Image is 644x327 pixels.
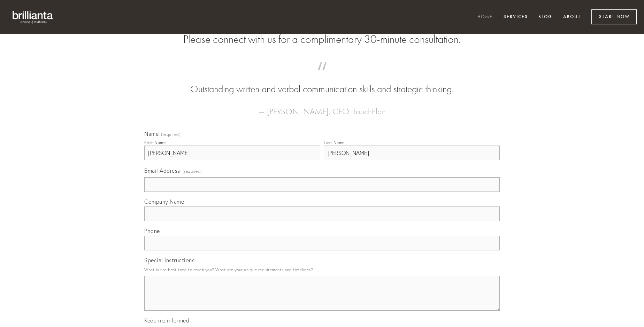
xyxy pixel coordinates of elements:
[499,11,532,23] a: Services
[155,96,489,118] figcaption: — [PERSON_NAME], CEO, TouchPlan
[144,265,500,274] p: What is the best time to reach you? What are your unique requirements and timelines?
[144,167,180,174] span: Email Address
[155,69,489,83] span: “
[7,7,59,27] img: brillianta - research, strategy, marketing
[534,11,557,23] a: Blog
[144,257,194,264] span: Special Instructions
[144,140,166,145] div: First Name
[473,11,497,23] a: Home
[161,132,181,137] span: (required)
[155,69,489,96] blockquote: Outstanding written and verbal communication skills and strategic thinking.
[183,166,202,176] span: (required)
[591,9,637,24] a: Start Now
[559,11,585,23] a: About
[144,227,160,234] span: Phone
[324,140,345,145] div: Last Name
[144,130,159,137] span: Name
[144,198,184,205] span: Company Name
[144,33,500,46] h2: Please connect with us for a complimentary 30-minute consultation.
[144,317,189,324] span: Keep me informed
